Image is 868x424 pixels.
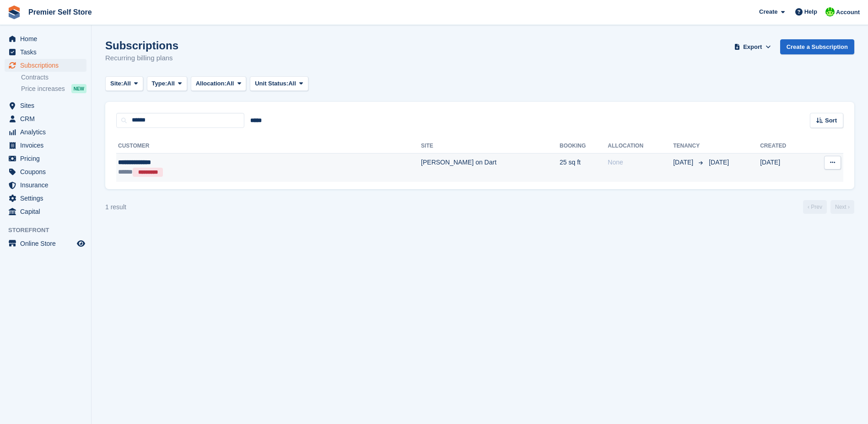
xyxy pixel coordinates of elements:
[733,39,773,54] button: Export
[20,192,75,205] span: Settings
[105,39,178,52] h1: Subscriptions
[709,159,729,166] span: [DATE]
[836,8,860,17] span: Account
[803,200,827,214] a: Previous
[760,139,808,154] th: Created
[5,139,86,152] a: menu
[830,200,854,214] a: Next
[152,79,167,88] span: Type:
[147,76,187,91] button: Type: All
[191,76,247,91] button: Allocation: All
[5,126,86,138] a: menu
[5,32,86,45] a: menu
[20,126,75,138] span: Analytics
[123,79,131,88] span: All
[5,205,86,218] a: menu
[7,5,21,19] img: stora-icon-8386f47178a22dfd0bd8f6a31ec36ba5ce8667c1dd55bd0f319d3a0aa187defe.svg
[743,42,762,52] span: Export
[21,84,86,94] a: Price increases NEW
[825,7,835,16] img: Kirsten Hallett
[196,79,226,88] span: Allocation:
[25,5,96,20] a: Premier Self Store
[20,139,75,152] span: Invoices
[760,153,808,182] td: [DATE]
[20,165,75,178] span: Coupons
[5,179,86,191] a: menu
[21,85,65,93] span: Price increases
[421,153,560,182] td: [PERSON_NAME] on Dart
[673,139,705,154] th: Tenancy
[8,226,91,235] span: Storefront
[20,46,75,58] span: Tasks
[250,76,308,91] button: Unit Status: All
[105,202,126,212] div: 1 result
[20,99,75,112] span: Sites
[20,59,75,72] span: Subscriptions
[780,39,854,54] a: Create a Subscription
[105,76,143,91] button: Site: All
[608,158,673,167] div: None
[116,139,421,154] th: Customer
[560,139,608,154] th: Booking
[105,53,178,64] p: Recurring billing plans
[21,73,86,82] a: Contracts
[288,79,296,88] span: All
[255,79,288,88] span: Unit Status:
[20,152,75,165] span: Pricing
[825,116,837,125] span: Sort
[226,79,234,88] span: All
[20,112,75,125] span: CRM
[167,79,175,88] span: All
[801,200,856,214] nav: Page
[759,7,777,16] span: Create
[5,165,86,178] a: menu
[110,79,123,88] span: Site:
[5,46,86,58] a: menu
[71,84,86,93] div: NEW
[5,99,86,112] a: menu
[5,59,86,72] a: menu
[804,7,817,16] span: Help
[421,139,560,154] th: Site
[20,32,75,45] span: Home
[20,205,75,218] span: Capital
[5,152,86,165] a: menu
[5,192,86,205] a: menu
[608,139,673,154] th: Allocation
[560,153,608,182] td: 25 sq ft
[5,237,86,250] a: menu
[20,179,75,191] span: Insurance
[20,237,75,250] span: Online Store
[673,158,695,167] span: [DATE]
[75,238,86,249] a: Preview store
[5,112,86,125] a: menu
